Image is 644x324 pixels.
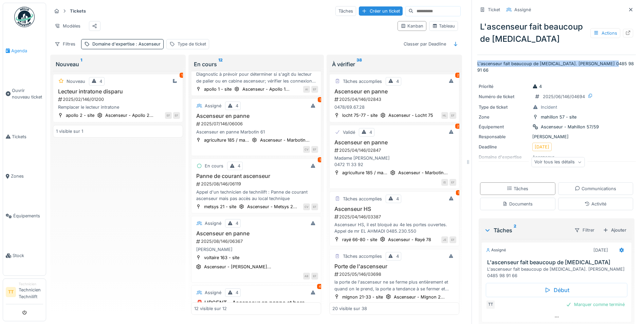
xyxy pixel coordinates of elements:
[502,201,533,207] div: Documents
[66,112,94,119] div: apollo 2 - site
[134,41,161,47] span: : Ascenseur
[12,87,43,100] span: Ouvrir nouveau ticket
[334,96,456,103] div: 2025/04/146/02843
[335,6,356,16] div: Tâches
[204,86,232,92] div: apollo 1 - site
[56,60,180,68] div: Nouveau
[479,124,530,130] div: Équipement
[541,114,576,120] div: mahillon 57 - site
[247,203,297,210] div: Ascenseur - Metsys 2...
[479,144,530,150] div: Deadline
[332,279,456,292] div: la porte de l'ascenseur ne se ferme plus entièrement et quand on le prend, la porte a tendance à ...
[484,226,569,234] div: Tâches
[196,181,318,187] div: 2025/08/146/06119
[334,147,456,154] div: 2025/04/146/02847
[194,305,227,312] div: 12 visible sur 12
[260,137,310,143] div: Ascenseur - Marbotin...
[535,144,549,150] div: [DATE]
[449,236,456,243] div: EF
[359,6,403,16] div: Créer un ticket
[3,236,46,275] a: Stock
[56,104,180,110] div: Remplacer le lecteur intratone
[543,93,585,100] div: 2025/06/146/04694
[56,128,83,134] div: 1 visible sur 1
[317,284,323,289] div: 4
[194,113,318,119] h3: Ascenseur en panne
[332,263,456,270] h3: Porte de l'ascenseur
[205,163,223,169] div: En cours
[204,137,249,143] div: agriculture 185 / ma...
[3,31,46,71] a: Agenda
[180,73,184,78] div: 1
[332,104,456,110] div: 0478/69.67.28
[11,173,43,179] span: Zones
[449,179,456,186] div: EF
[455,124,461,129] div: 2
[487,259,629,266] h3: L'ascenseur fait beaucoup de [MEDICAL_DATA]
[56,88,180,95] h3: Lecteur intratone disparu
[3,157,46,196] a: Zones
[6,282,43,304] a: TT TechnicienTechnicien Technilift
[242,86,290,92] div: Ascenseur - Apollo 1...
[14,7,35,27] img: Badge_color-CXgf-gQk.svg
[318,157,323,162] div: 1
[19,282,43,303] li: Technicien Technilift
[236,103,238,109] div: 4
[398,169,448,176] div: Ascenseur - Marbotin...
[311,273,318,280] div: EF
[479,93,530,100] div: Numéro de ticket
[311,146,318,153] div: EF
[67,78,85,85] div: Nouveau
[394,294,445,300] div: Ascenseur - Mignon 2...
[369,129,372,136] div: 4
[477,60,636,73] p: L'ascenseur fait beaucoup de [MEDICAL_DATA]. [PERSON_NAME] 0485 98 91 66
[194,189,318,202] div: Appel d'un technicien de technilift : Panne de courant ascenseur mais pas accès au local technique
[194,173,318,179] h3: Panne de courant ascenseur
[303,86,310,93] div: AI
[57,96,180,103] div: 2025/02/146/01200
[332,88,456,95] h3: Ascenseur en panne
[531,157,585,167] div: Voir tous les détails
[194,71,318,84] div: Diagnostic à prévoir pour déterminer si s'agit du lecteur de palier ou en cabine ascenseur; vérif...
[441,112,448,119] div: HL
[575,185,616,192] div: Communications
[600,226,629,235] div: Ajouter
[99,78,102,85] div: 4
[196,238,318,245] div: 2025/08/146/06367
[332,221,456,234] div: Ascenseur HS, il est bloqué au 4e les portes ouvertes. Appel de mr EL AHMADI 0485.230.550
[342,294,383,300] div: mignon 21-33 - site
[332,305,367,312] div: 20 visible sur 38
[205,289,221,296] div: Assigné
[356,60,362,68] sup: 38
[311,86,318,93] div: EF
[67,8,89,14] strong: Tickets
[194,230,318,237] h3: Ascenseur en panne
[388,112,433,119] div: Ascenseur - Locht 75
[332,155,456,168] div: Madame [PERSON_NAME] 0472 11 33 92
[13,213,43,219] span: Équipements
[343,196,382,202] div: Tâches accomplies
[541,104,557,110] div: Incident
[105,112,153,119] div: Ascenseur - Apollo 2...
[342,169,387,176] div: agriculture 185 / ma...
[479,133,530,140] div: Responsable
[593,247,608,253] div: [DATE]
[194,246,318,253] div: [PERSON_NAME]
[6,287,16,297] li: TT
[303,273,310,280] div: AB
[196,121,318,127] div: 2025/07/146/06006
[311,203,318,210] div: EF
[396,253,399,259] div: 4
[441,179,448,186] div: IS
[342,112,378,119] div: locht 75-77 - site
[541,124,599,130] div: Ascenseur - Mahillon 57/59
[194,129,318,135] div: Ascenseur en panne Marbotin 61
[514,226,516,234] sup: 2
[194,60,318,68] div: En cours
[479,133,634,140] div: [PERSON_NAME]
[456,190,461,195] div: 1
[204,254,239,261] div: voltaire 163 - site
[303,146,310,153] div: CV
[332,60,457,68] div: À vérifier
[205,220,221,227] div: Assigné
